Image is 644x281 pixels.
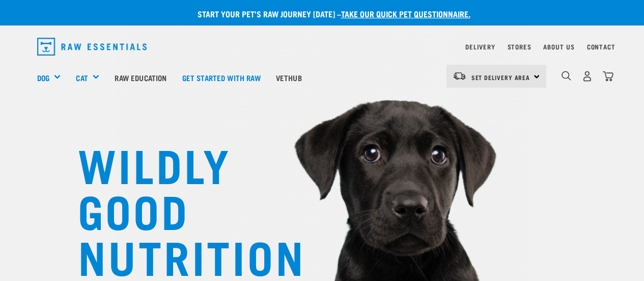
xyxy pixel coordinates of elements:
img: home-icon-1@2x.png [562,71,571,81]
span: Set Delivery Area [471,75,530,79]
h1: WILDLY GOOD NUTRITION [78,140,282,278]
nav: dropdown navigation [29,34,615,60]
a: Get started with Raw [175,57,268,98]
img: home-icon@2x.png [603,71,613,82]
a: Raw Education [107,57,174,98]
a: Delivery [465,45,495,48]
a: Cat [76,72,88,84]
a: take our quick pet questionnaire. [341,11,470,16]
img: Raw Essentials Logo [37,38,147,56]
a: Contact [587,45,615,48]
a: About Us [543,45,574,48]
a: Vethub [268,57,310,98]
img: van-moving.png [453,71,466,81]
a: Stores [508,45,531,48]
a: Dog [37,72,49,84]
img: user.png [582,71,593,82]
